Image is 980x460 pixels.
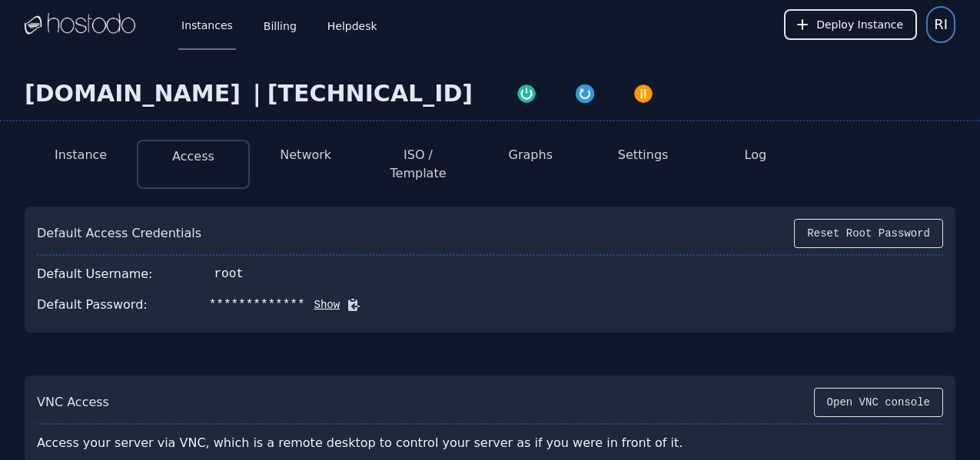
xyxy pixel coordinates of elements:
[37,296,148,314] div: Default Password:
[497,80,556,104] button: Power On
[37,428,726,458] div: Access your server via VNC, which is a remote desktop to control your server as if you were in fr...
[784,9,917,40] button: Deploy Instance
[214,265,244,283] div: root
[745,146,767,164] button: Log
[280,146,331,164] button: Network
[816,17,903,32] span: Deploy Instance
[934,14,948,35] span: RI
[516,83,537,104] img: Power On
[37,265,153,283] div: Default Username:
[55,146,107,164] button: Instance
[633,83,654,104] img: Power Off
[267,80,473,108] div: [TECHNICAL_ID]
[374,146,462,183] button: ISO / Template
[37,393,109,412] div: VNC Access
[37,224,201,243] div: Default Access Credentials
[926,6,955,43] button: User menu
[618,146,669,164] button: Settings
[172,147,214,166] button: Access
[25,80,247,108] div: [DOMAIN_NAME]
[814,388,943,417] button: Open VNC console
[794,219,943,248] button: Reset Root Password
[305,297,341,313] button: Show
[247,80,267,108] div: |
[614,80,673,104] button: Power Off
[556,80,614,104] button: Restart
[509,146,553,164] button: Graphs
[25,13,135,36] img: Logo
[574,83,596,104] img: Restart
